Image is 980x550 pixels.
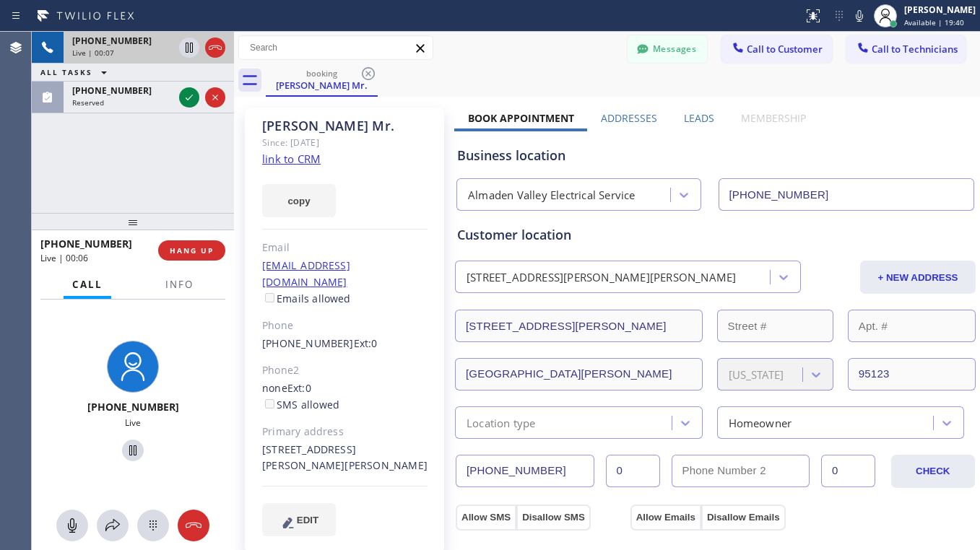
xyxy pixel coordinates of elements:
div: Phone2 [262,362,428,379]
span: [PHONE_NUMBER] [72,84,152,97]
button: Call [64,271,111,299]
button: Mute [849,6,870,26]
span: Ext: 0 [287,381,311,395]
button: Mute [56,510,88,541]
div: [PERSON_NAME] [904,4,976,16]
input: Street # [717,310,833,342]
button: Open directory [97,510,129,541]
span: Available | 19:40 [904,17,964,27]
span: Info [165,278,194,291]
button: Hold Customer [179,38,199,58]
div: Almaden Valley Electrical Service [468,187,636,204]
span: EDIT [297,515,318,525]
label: Membership [741,111,806,125]
span: Live | 00:07 [72,48,114,58]
button: Allow SMS [456,505,516,531]
button: + NEW ADDRESS [860,261,976,294]
input: Emails allowed [265,293,274,302]
button: Call to Technicians [846,35,966,63]
span: ALL TASKS [40,67,92,77]
div: Customer location [457,225,974,245]
span: Call to Customer [747,43,823,56]
input: Ext. [606,455,660,487]
input: Phone Number 2 [672,455,810,487]
input: Apt. # [848,310,976,342]
button: Accept [179,87,199,108]
div: [STREET_ADDRESS][PERSON_NAME][PERSON_NAME] [262,442,428,475]
button: Hang up [205,38,225,58]
div: Since: [DATE] [262,134,428,151]
button: Info [157,271,202,299]
span: Live | 00:06 [40,252,88,264]
span: Reserved [72,97,104,108]
span: Live [125,416,141,429]
div: Primary address [262,424,428,440]
a: [PHONE_NUMBER] [262,336,354,350]
span: Call [72,278,103,291]
input: Phone Number [456,455,594,487]
button: Disallow SMS [516,505,591,531]
div: Email [262,240,428,256]
span: HANG UP [170,245,214,256]
label: Leads [684,111,714,125]
div: none [262,380,428,414]
div: [STREET_ADDRESS][PERSON_NAME][PERSON_NAME] [467,269,736,286]
a: [EMAIL_ADDRESS][DOMAIN_NAME] [262,258,350,289]
button: Messages [628,35,707,63]
input: Phone Number [719,178,975,211]
input: Search [239,36,433,59]
input: ZIP [848,358,976,390]
label: Book Appointment [468,111,574,125]
input: Address [455,310,703,342]
a: link to CRM [262,152,321,166]
button: CHECK [891,455,976,488]
input: SMS allowed [265,399,274,409]
div: [PERSON_NAME] Mr. [267,79,376,92]
div: Homeowner [729,414,792,431]
button: copy [262,184,336,217]
div: Business location [457,146,974,165]
div: Vladimir Mr. [267,64,376,95]
button: ALL TASKS [32,64,121,81]
div: [PERSON_NAME] Mr. [262,118,428,134]
button: Hold Customer [122,440,144,461]
label: Addresses [601,111,657,125]
label: SMS allowed [262,398,339,411]
input: Ext. 2 [821,455,875,487]
button: Hang up [178,510,209,541]
button: Call to Customer [721,35,832,63]
span: [PHONE_NUMBER] [40,237,132,250]
span: [PHONE_NUMBER] [72,35,152,47]
span: [PHONE_NUMBER] [87,400,179,414]
span: Ext: 0 [354,336,378,350]
div: Phone [262,318,428,334]
button: Allow Emails [630,505,701,531]
button: Open dialpad [137,510,169,541]
button: Reject [205,87,225,108]
label: Emails allowed [262,292,351,305]
div: Location type [467,414,536,431]
input: City [455,358,703,390]
div: booking [267,68,376,79]
button: Disallow Emails [701,505,786,531]
button: EDIT [262,503,336,536]
span: Call to Technicians [872,43,958,56]
button: HANG UP [158,240,225,261]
